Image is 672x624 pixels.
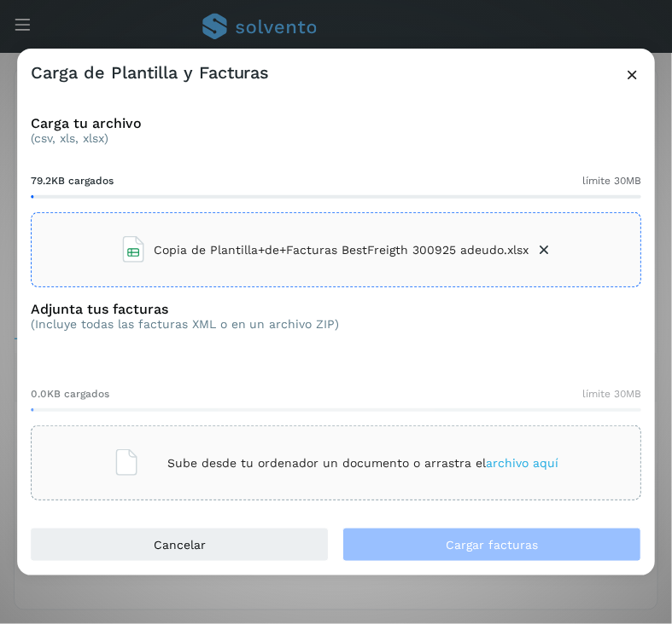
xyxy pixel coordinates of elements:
h3: Carga tu archivo [31,115,642,131]
h3: Adjunta tus facturas [31,301,340,317]
span: límite 30MB [582,173,641,188]
p: (Incluye todas las facturas XML o en un archivo ZIP) [31,317,340,332]
p: (csv, xls, xlsx) [31,131,642,146]
span: 79.2KB cargados [31,173,114,188]
span: Cancelar [154,539,206,551]
span: límite 30MB [582,386,641,402]
span: Copia de Plantilla+de+Facturas BestFreigth 300925 adeudo.xlsx [154,241,529,259]
span: archivo aquí [486,456,558,470]
span: 0.0KB cargados [31,386,109,402]
span: Cargar facturas [446,539,538,551]
h3: Carga de Plantilla y Facturas [31,62,270,83]
button: Cargar facturas [342,528,641,562]
p: Sube desde tu ordenador un documento o arrastra el [167,456,558,471]
button: Cancelar [31,528,330,562]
